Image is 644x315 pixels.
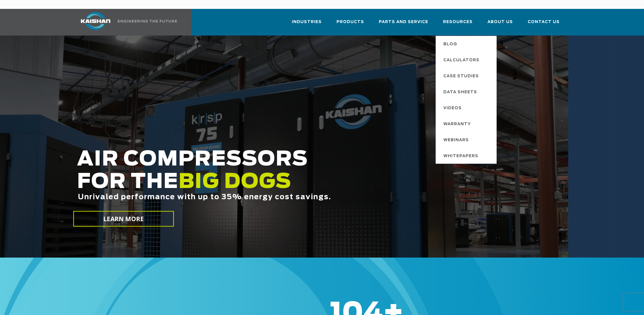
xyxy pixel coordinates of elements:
span: Parts and Service [379,19,428,25]
a: Parts and Service [379,14,428,34]
img: kaishan logo [73,12,118,30]
a: Case Studies [437,68,497,84]
a: Calculators [437,52,497,68]
a: Warranty [437,116,497,132]
span: Warranty [443,119,471,129]
span: Industries [292,19,322,25]
span: Unrivaled performance with up to 35% energy cost savings. [78,194,331,201]
a: Products [337,14,364,34]
span: BIG DOGS [178,172,292,192]
a: About Us [487,14,513,34]
h2: AIR COMPRESSORS FOR THE [77,148,484,220]
span: Videos [443,103,462,113]
span: Blog [443,39,457,49]
a: Blog [437,36,497,52]
a: Contact Us [528,14,560,34]
span: Resources [443,19,473,25]
a: LEARN MORE [73,211,174,227]
span: Contact Us [528,19,560,25]
span: About Us [487,19,513,25]
span: Calculators [443,55,479,65]
span: Whitepapers [443,151,478,161]
img: Engineering the future [118,20,177,22]
a: Kaishan USA [73,9,178,36]
span: Products [337,19,364,25]
span: Case Studies [443,71,479,81]
span: Data Sheets [443,87,477,97]
a: Resources [443,14,473,34]
a: Data Sheets [437,84,497,100]
a: Webinars [437,132,497,148]
a: Industries [292,14,322,34]
a: Videos [437,100,497,116]
span: Webinars [443,135,469,145]
span: LEARN MORE [103,215,144,223]
a: Whitepapers [437,148,497,164]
